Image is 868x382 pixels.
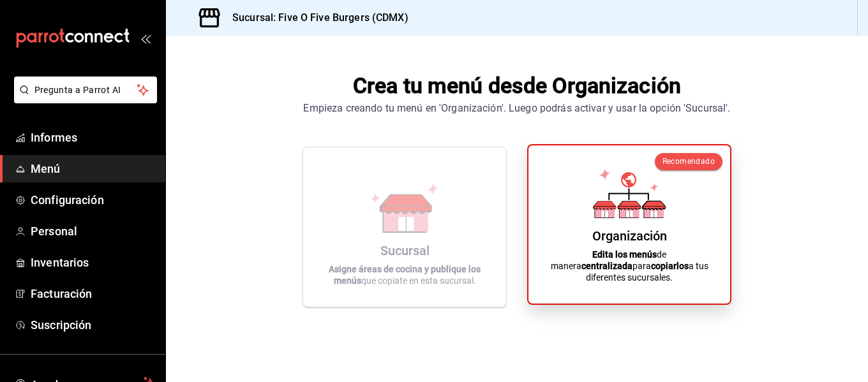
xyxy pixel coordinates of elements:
font: Suscripción [31,318,91,332]
button: Pregunta a Parrot AI [14,77,157,103]
font: Asigne áreas de cocina y publique los menús [329,264,481,286]
font: Edita los menús [592,249,657,260]
font: Personal [31,224,77,238]
font: Crea tu menú desde Organización [353,73,681,98]
font: que copiate en esta sucursal. [361,275,476,286]
font: copiarlos [651,261,689,271]
font: Menú [31,162,61,175]
font: Pregunta a Parrot AI [34,85,121,95]
button: abrir_cajón_menú [140,33,151,43]
font: Inventarios [31,256,89,269]
font: Sucursal [380,243,430,258]
a: Pregunta a Parrot AI [9,92,157,106]
font: Informes [31,131,77,144]
font: Empieza creando tu menú en 'Organización'. Luego podrás activar y usar la opción 'Sucursal'. [303,102,730,114]
font: Organización [592,228,667,244]
font: Facturación [31,287,92,300]
font: Sucursal: Five O Five Burgers (CDMX) [232,11,408,24]
font: centralizada [581,261,632,271]
font: Recomendado [662,157,715,166]
font: para [632,261,651,271]
font: Configuración [31,193,104,207]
